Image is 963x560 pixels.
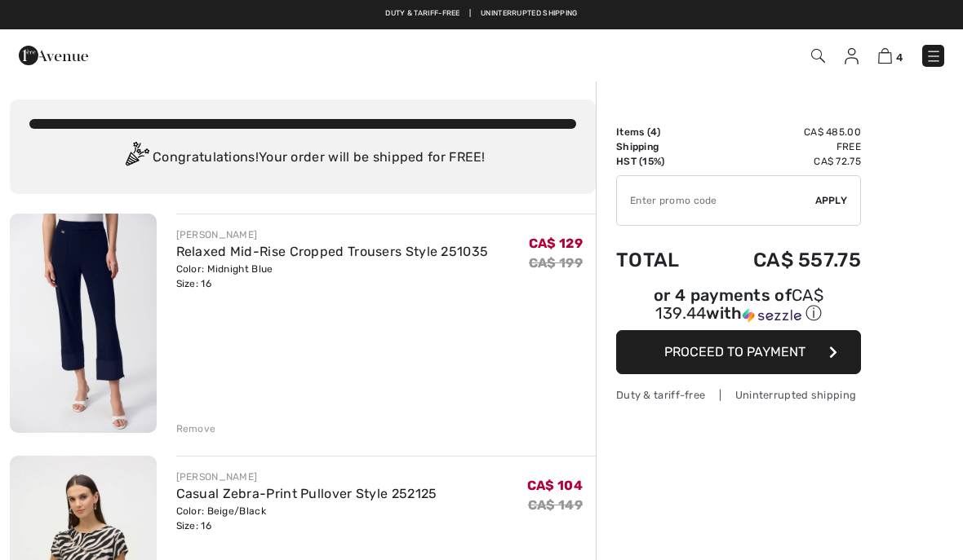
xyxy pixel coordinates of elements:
td: Total [616,232,707,288]
a: Relaxed Mid-Rise Cropped Trousers Style 251035 [176,244,489,259]
input: Promo code [617,176,815,225]
span: CA$ 139.44 [655,285,823,323]
img: Menu [925,48,942,64]
img: Search [811,49,825,63]
div: or 4 payments of with [616,288,861,324]
a: Casual Zebra-Print Pullover Style 252125 [176,486,437,501]
span: Proceed to Payment [664,344,805,359]
div: or 4 payments ofCA$ 139.44withSezzle Click to learn more about Sezzle [616,288,861,330]
button: Proceed to Payment [616,330,861,374]
span: Apply [815,193,848,208]
td: Items ( ) [616,125,707,139]
td: CA$ 72.75 [707,154,861,169]
div: Color: Beige/Black Size: 16 [176,504,437,533]
td: CA$ 557.75 [707,232,861,288]
td: Free [707,139,861,154]
span: 4 [650,126,657,138]
div: Color: Midnight Blue Size: 16 [176,262,489,291]
div: Congratulations! Your order will be shipped for FREE! [29,142,576,174]
img: Congratulation2.svg [120,142,153,174]
span: CA$ 104 [527,478,583,493]
img: Sezzle [743,308,801,323]
img: 1ère Avenue [19,39,88,72]
div: Remove [176,421,216,436]
td: Shipping [616,139,707,154]
img: My Info [845,48,859,64]
s: CA$ 199 [529,255,583,271]
span: CA$ 129 [529,236,583,251]
a: 4 [878,46,903,65]
a: 1ère Avenue [19,46,88,62]
img: Shopping Bag [878,48,892,64]
td: CA$ 485.00 [707,125,861,139]
td: HST (15%) [616,154,707,169]
s: CA$ 149 [528,497,583,513]
div: [PERSON_NAME] [176,227,489,242]
div: Duty & tariff-free | Uninterrupted shipping [616,387,861,403]
div: [PERSON_NAME] [176,470,437,484]
span: 4 [896,51,903,64]
img: Relaxed Mid-Rise Cropped Trousers Style 251035 [10,214,157,433]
